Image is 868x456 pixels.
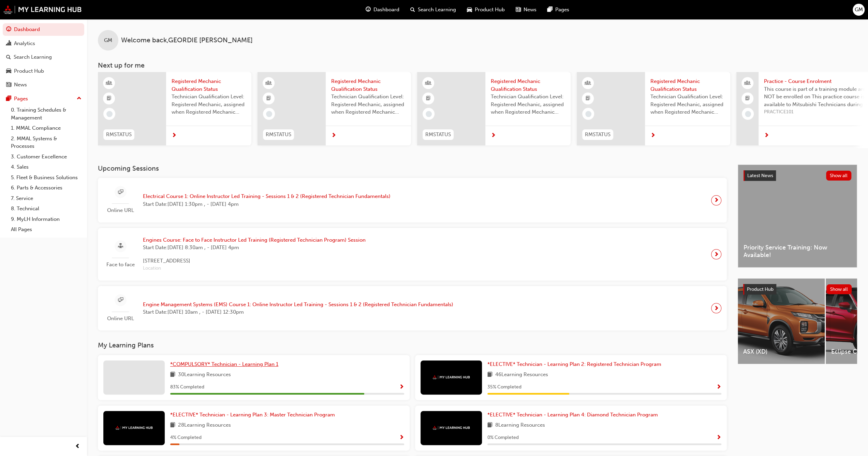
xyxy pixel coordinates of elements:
[432,426,470,430] img: mmal
[118,188,123,197] span: sessionType_ONLINE_URL-icon
[510,3,542,17] a: news-iconNews
[107,94,112,103] span: booktick-icon
[14,53,52,61] div: Search Learning
[170,383,204,391] span: 83 % Completed
[399,433,404,442] button: Show Progress
[178,371,231,379] span: 30 Learning Resources
[745,79,750,88] span: people-icon
[258,72,411,145] a: RMSTATUSRegistered Mechanic Qualification StatusTechnician Qualification Level: Registered Mechan...
[487,360,664,368] a: *ELECTIVE* Technician - Learning Plan 2: Registered Technician Program
[745,94,750,103] span: booktick-icon
[6,27,11,33] span: guage-icon
[8,105,84,123] a: 0. Training Schedules & Management
[3,92,84,105] button: Pages
[747,286,774,292] span: Product Hub
[75,442,80,451] span: prev-icon
[491,77,565,93] span: Registered Mechanic Qualification Status
[8,183,84,193] a: 6. Parts & Accessories
[853,4,865,16] button: GM
[170,361,278,367] span: *COMPULSORY* Technician - Learning Plan 1
[744,170,851,181] a: Latest NewsShow all
[542,3,575,17] a: pages-iconPages
[103,261,137,269] span: Face to face
[487,383,521,391] span: 35 % Completed
[826,284,852,294] button: Show all
[360,3,405,17] a: guage-iconDashboard
[143,265,366,272] span: Location
[399,384,404,390] span: Show Progress
[418,6,456,14] span: Search Learning
[491,93,565,116] span: Technician Qualification Level: Registered Mechanic, assigned when Registered Mechanic modules ha...
[170,434,202,442] span: 4 % Completed
[8,214,84,225] a: 9. MyLH Information
[98,72,251,145] a: RMSTATUSRegistered Mechanic Qualification StatusTechnician Qualification Level: Registered Mechan...
[826,171,852,181] button: Show all
[98,165,727,172] h3: Upcoming Sessions
[716,435,721,441] span: Show Progress
[585,131,610,139] span: RMSTATUS
[3,51,84,63] a: Search Learning
[170,371,175,379] span: book-icon
[8,172,84,183] a: 5. Fleet & Business Solutions
[266,131,291,139] span: RMSTATUS
[425,131,451,139] span: RMSTATUS
[747,173,773,179] span: Latest News
[178,421,231,430] span: 28 Learning Resources
[3,79,84,91] a: News
[8,152,84,162] a: 3. Customer Excellence
[106,111,113,117] span: learningRecordVerb_NONE-icon
[87,61,868,69] h3: Next up for me
[6,54,11,60] span: search-icon
[366,5,371,14] span: guage-icon
[8,193,84,204] a: 7. Service
[373,6,399,14] span: Dashboard
[487,412,658,418] span: *ELECTIVE* Technician - Learning Plan 4: Diamond Technician Program
[744,244,851,259] span: Priority Service Training: Now Available!
[3,37,84,50] a: Analytics
[143,244,366,252] span: Start Date: [DATE] 8:30am , - [DATE] 4pm
[115,426,153,430] img: mmal
[3,5,82,14] img: mmal
[745,111,751,117] span: learningRecordVerb_NONE-icon
[586,94,590,103] span: booktick-icon
[743,348,819,356] span: ASX (XD)
[738,279,825,364] a: ASX (XD)
[716,384,721,390] span: Show Progress
[714,303,719,313] span: next-icon
[586,79,590,88] span: learningResourceType_INSTRUCTOR_LED-icon
[399,383,404,391] button: Show Progress
[143,193,391,200] span: Electrical Course 1: Online Instructor Led Training - Sessions 1 & 2 (Registered Technician Funda...
[14,95,28,103] div: Pages
[266,94,271,103] span: booktick-icon
[714,196,719,205] span: next-icon
[77,94,82,103] span: up-icon
[467,5,472,14] span: car-icon
[143,236,366,244] span: Engines Course: Face to Face Instructor Led Training (Registered Technician Program) Session
[855,6,863,14] span: GM
[461,3,510,17] a: car-iconProduct Hub
[331,93,406,116] span: Technician Qualification Level: Registered Mechanic, assigned when Registered Mechanic modules ha...
[266,111,272,117] span: learningRecordVerb_NONE-icon
[487,371,492,379] span: book-icon
[172,93,246,116] span: Technician Qualification Level: Registered Mechanic, assigned when Registered Mechanic modules ha...
[143,200,391,208] span: Start Date: [DATE] 1:30pm , - [DATE] 4pm
[426,79,431,88] span: learningResourceType_INSTRUCTOR_LED-icon
[738,165,857,268] a: Latest NewsShow allPriority Service Training: Now Available!
[650,93,725,116] span: Technician Qualification Level: Registered Mechanic, assigned when Registered Mechanic modules ha...
[106,131,132,139] span: RMSTATUS
[714,250,719,259] span: next-icon
[524,6,536,14] span: News
[170,412,335,418] span: *ELECTIVE* Technician - Learning Plan 3: Master Technician Program
[6,96,11,102] span: pages-icon
[405,3,461,17] a: search-iconSearch Learning
[170,421,175,430] span: book-icon
[716,433,721,442] button: Show Progress
[555,6,569,14] span: Pages
[432,375,470,380] img: mmal
[577,72,730,145] a: RMSTATUSRegistered Mechanic Qualification StatusTechnician Qualification Level: Registered Mechan...
[764,133,769,139] span: next-icon
[8,224,84,235] a: All Pages
[716,383,721,391] button: Show Progress
[143,308,453,316] span: Start Date: [DATE] 10am , - [DATE] 12:30pm
[399,435,404,441] span: Show Progress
